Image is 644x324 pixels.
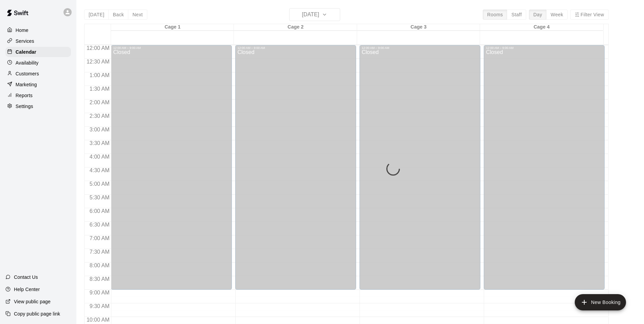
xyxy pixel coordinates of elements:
span: 4:00 AM [88,154,111,160]
p: Copy public page link [14,310,60,317]
div: Cage 2 [234,24,357,31]
span: 1:30 AM [88,86,111,92]
div: 12:00 AM – 9:00 AM [486,46,603,50]
div: 12:00 AM – 9:00 AM [113,46,230,50]
p: View public page [14,298,51,305]
p: Services [16,38,34,44]
span: 9:00 AM [88,290,111,295]
span: 8:00 AM [88,263,111,268]
span: 6:30 AM [88,222,111,228]
span: 5:30 AM [88,195,111,200]
div: Cage 1 [111,24,234,31]
p: Customers [16,70,39,77]
div: 12:00 AM – 9:00 AM: Closed [111,45,232,290]
a: Calendar [5,47,71,57]
p: Marketing [16,81,37,88]
p: Home [16,27,29,34]
span: 12:00 AM [85,45,111,51]
a: Services [5,36,71,46]
p: Settings [16,103,33,110]
span: 3:30 AM [88,140,111,146]
div: Cage 3 [357,24,480,31]
span: 6:00 AM [88,208,111,214]
div: Closed [237,50,354,292]
p: Help Center [14,286,40,293]
span: 2:00 AM [88,100,111,105]
div: 12:00 AM – 9:00 AM: Closed [360,45,480,290]
a: Marketing [5,79,71,90]
div: 12:00 AM – 9:00 AM: Closed [235,45,356,290]
button: add [575,294,626,310]
p: Contact Us [14,274,38,281]
span: 10:00 AM [85,317,111,323]
div: 12:00 AM – 9:00 AM [237,46,354,50]
span: 4:30 AM [88,167,111,173]
span: 5:00 AM [88,181,111,187]
div: Closed [362,50,478,292]
div: 12:00 AM – 9:00 AM: Closed [484,45,605,290]
span: 9:30 AM [88,303,111,309]
a: Availability [5,58,71,68]
span: 2:30 AM [88,113,111,119]
span: 12:30 AM [85,59,111,65]
a: Reports [5,90,71,101]
p: Availability [16,59,39,66]
span: 1:00 AM [88,72,111,78]
div: 12:00 AM – 9:00 AM [362,46,478,50]
div: Closed [486,50,603,292]
span: 3:00 AM [88,127,111,132]
a: Settings [5,101,71,111]
a: Home [5,25,71,35]
p: Reports [16,92,33,99]
span: 7:30 AM [88,249,111,255]
a: Customers [5,69,71,79]
p: Calendar [16,49,36,55]
div: Closed [113,50,230,292]
span: 7:00 AM [88,235,111,241]
span: 8:30 AM [88,276,111,282]
div: Cage 4 [480,24,603,31]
